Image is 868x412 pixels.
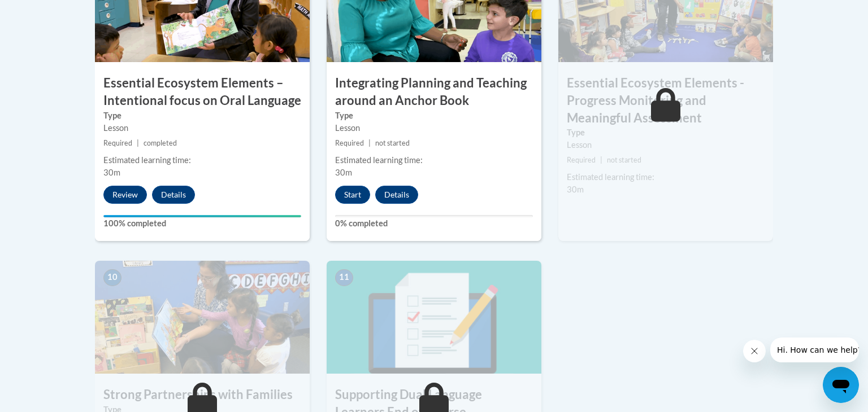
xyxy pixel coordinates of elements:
[327,74,541,109] h3: Integrating Planning and Teaching around an Anchor Book
[103,139,132,147] span: Required
[567,156,596,164] span: Required
[335,168,352,177] span: 30m
[558,74,773,126] h3: Essential Ecosystem Elements - Progress Monitoring and Meaningful Assessment
[368,139,371,147] span: |
[743,340,766,362] iframe: Close message
[95,261,310,374] img: Course Image
[152,186,195,204] button: Details
[103,109,301,122] label: Type
[335,109,533,122] label: Type
[144,139,177,147] span: completed
[770,338,859,362] iframe: Message from company
[600,156,602,164] span: |
[103,168,120,177] span: 30m
[335,217,533,230] label: 0% completed
[375,186,418,204] button: Details
[103,186,147,204] button: Review
[335,122,533,134] div: Lesson
[567,185,584,194] span: 30m
[567,126,765,139] label: Type
[335,186,370,204] button: Start
[607,156,641,164] span: not started
[95,74,310,109] h3: Essential Ecosystem Elements – Intentional focus on Oral Language
[103,122,301,134] div: Lesson
[335,269,353,286] span: 11
[327,261,541,374] img: Course Image
[95,386,310,404] h3: Strong Partnerships with Families
[335,139,364,147] span: Required
[823,367,859,403] iframe: Button to launch messaging window
[7,8,92,17] span: Hi. How can we help?
[567,171,765,183] div: Estimated learning time:
[103,217,301,230] label: 100% completed
[567,139,765,151] div: Lesson
[137,139,139,147] span: |
[103,154,301,166] div: Estimated learning time:
[375,139,410,147] span: not started
[103,269,121,286] span: 10
[335,154,533,166] div: Estimated learning time:
[103,215,301,217] div: Your progress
